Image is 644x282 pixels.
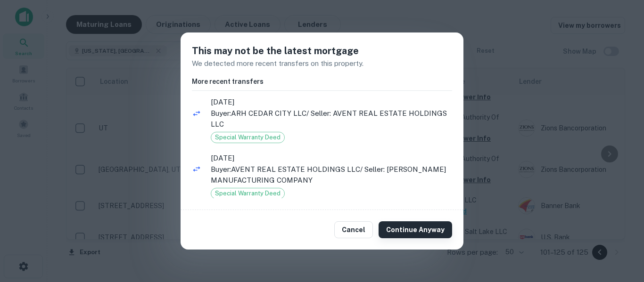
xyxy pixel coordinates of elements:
div: Chat Widget [597,207,644,252]
div: Special Warranty Deed [211,132,285,143]
span: Special Warranty Deed [211,133,284,142]
div: Special Warranty Deed [211,188,285,199]
p: Buyer: ARH CEDAR CITY LLC / Seller: AVENT REAL ESTATE HOLDINGS LLC [211,108,452,130]
span: [DATE] [211,97,452,108]
span: Special Warranty Deed [211,189,284,198]
button: Cancel [334,221,373,238]
p: Buyer: AVENT REAL ESTATE HOLDINGS LLC / Seller: [PERSON_NAME] MANUFACTURING COMPANY [211,164,452,186]
button: Continue Anyway [379,221,452,238]
p: We detected more recent transfers on this property. [192,58,452,69]
h5: This may not be the latest mortgage [192,44,452,58]
span: [DATE] [211,153,452,164]
h6: More recent transfers [192,76,452,87]
iframe: To enrich screen reader interactions, please activate Accessibility in Grammarly extension settings [597,207,644,252]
